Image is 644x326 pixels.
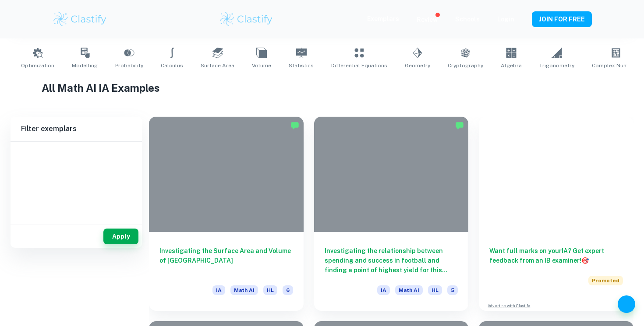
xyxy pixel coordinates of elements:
span: Math AI [395,285,423,295]
span: HL [263,285,277,295]
a: Advertise with Clastify [488,303,530,309]
img: Marked [290,121,299,130]
span: Differential Equations [331,62,387,69]
span: Volume [252,62,271,69]
button: Help and Feedback [618,295,635,313]
span: Calculus [161,62,183,69]
span: Geometry [405,62,430,69]
span: Cryptography [448,62,483,69]
span: Math AI [230,285,258,295]
img: Clastify logo [52,10,108,28]
span: Statistics [289,62,314,69]
span: Trigonometry [539,62,574,69]
h1: All Math AI IA Examples [42,80,602,96]
a: Want full marks on yourIA? Get expert feedback from an IB examiner!Promoted [479,117,633,296]
span: HL [428,285,442,295]
span: 5 [447,285,458,295]
h6: Want full marks on your IA ? Get expert feedback from an IB examiner! [489,246,623,265]
p: Review [417,15,438,24]
span: 6 [283,285,293,295]
span: Algebra [501,62,522,69]
img: Marked [455,121,464,130]
h6: Investigating the relationship between spending and success in football and finding a point of hi... [325,246,458,275]
span: IA [377,285,390,295]
button: JOIN FOR FREE [532,11,592,27]
span: Surface Area [201,62,234,69]
span: 🎯 [581,257,589,264]
span: Promoted [588,276,623,285]
button: Apply [103,229,138,244]
a: Schools [455,16,480,23]
a: Investigating the Surface Area and Volume of [GEOGRAPHIC_DATA]IAMath AIHL6 [149,117,304,311]
a: Login [497,16,514,23]
h6: Investigating the Surface Area and Volume of [GEOGRAPHIC_DATA] [159,246,293,275]
span: Complex Numbers [592,62,640,69]
h6: Filter exemplars [11,117,142,141]
span: Optimization [21,62,54,69]
span: Probability [115,62,143,69]
span: Modelling [72,62,98,69]
p: Exemplars [367,14,399,24]
span: IA [212,285,225,295]
img: Clastify logo [219,10,274,28]
a: Investigating the relationship between spending and success in football and finding a point of hi... [314,117,469,311]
